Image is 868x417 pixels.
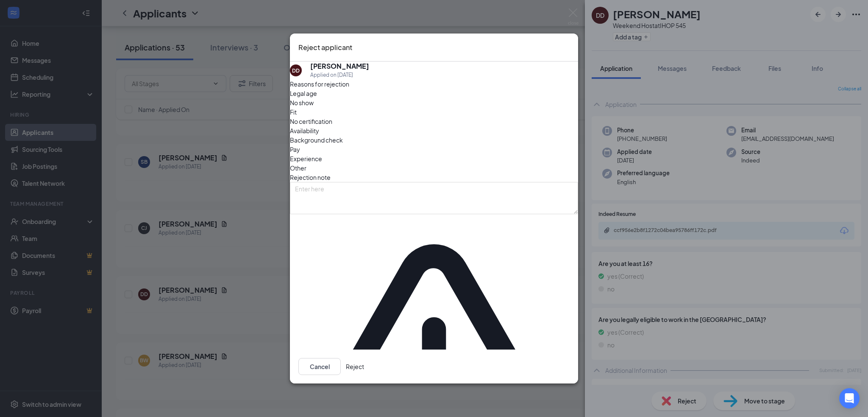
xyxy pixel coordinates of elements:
[298,42,352,53] h3: Reject applicant
[290,145,300,154] span: Pay
[292,67,300,74] div: DD
[839,388,860,409] div: Open Intercom Messenger
[310,71,369,79] div: Applied on [DATE]
[290,154,322,163] span: Experience
[290,98,314,107] span: No show
[290,117,332,126] span: No certification
[346,358,364,375] button: Reject
[290,135,343,145] span: Background check
[298,358,341,375] button: Cancel
[290,107,297,117] span: Fit
[290,89,317,98] span: Legal age
[290,80,349,88] span: Reasons for rejection
[310,62,369,71] h5: [PERSON_NAME]
[290,126,319,135] span: Availability
[290,163,306,173] span: Other
[290,174,331,181] span: Rejection note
